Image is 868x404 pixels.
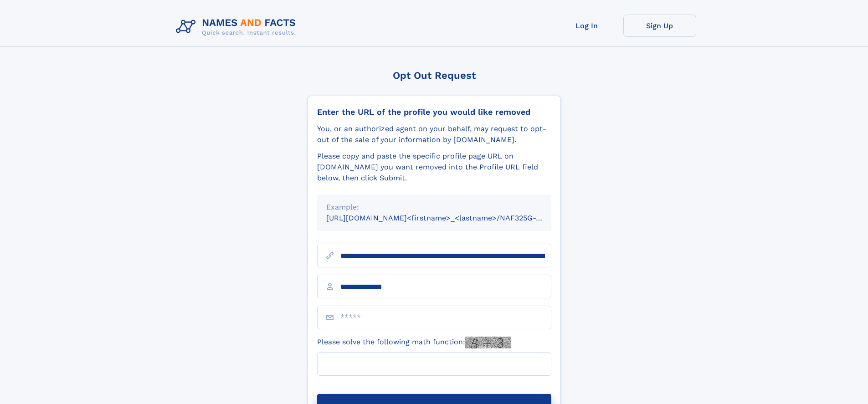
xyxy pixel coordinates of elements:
div: Enter the URL of the profile you would like removed [317,107,551,117]
div: Opt Out Request [308,70,561,81]
a: Log In [550,15,623,37]
img: Logo Names and Facts [172,15,303,39]
div: You, or an authorized agent on your behalf, may request to opt-out of the sale of your informatio... [317,123,551,145]
div: Please copy and paste the specific profile page URL on [DOMAIN_NAME] you want removed into the Pr... [317,151,551,184]
div: Example: [326,202,542,213]
a: Sign Up [623,15,696,37]
small: [URL][DOMAIN_NAME]<firstname>_<lastname>/NAF325G-xxxxxxxx [326,214,569,222]
label: Please solve the following math function: [317,337,511,348]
